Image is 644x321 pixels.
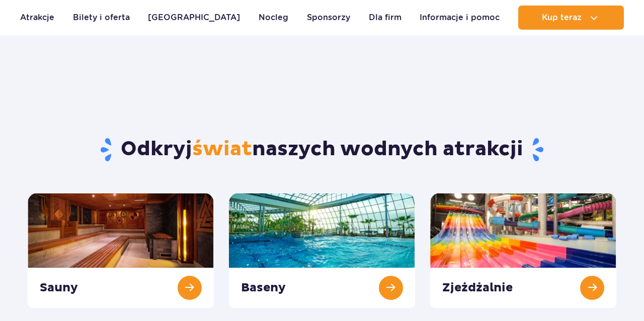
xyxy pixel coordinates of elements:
span: Kup teraz [542,13,582,22]
a: Informacje i pomoc [420,6,500,30]
h1: Odkryj naszych wodnych atrakcji [28,137,617,163]
span: świat [192,137,252,162]
button: Kup teraz [518,6,624,30]
a: Atrakcje [20,6,54,30]
a: Sponsorzy [307,6,350,30]
a: Bilety i oferta [73,6,130,30]
a: Dla firm [369,6,401,30]
a: Nocleg [259,6,288,30]
a: [GEOGRAPHIC_DATA] [148,6,240,30]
